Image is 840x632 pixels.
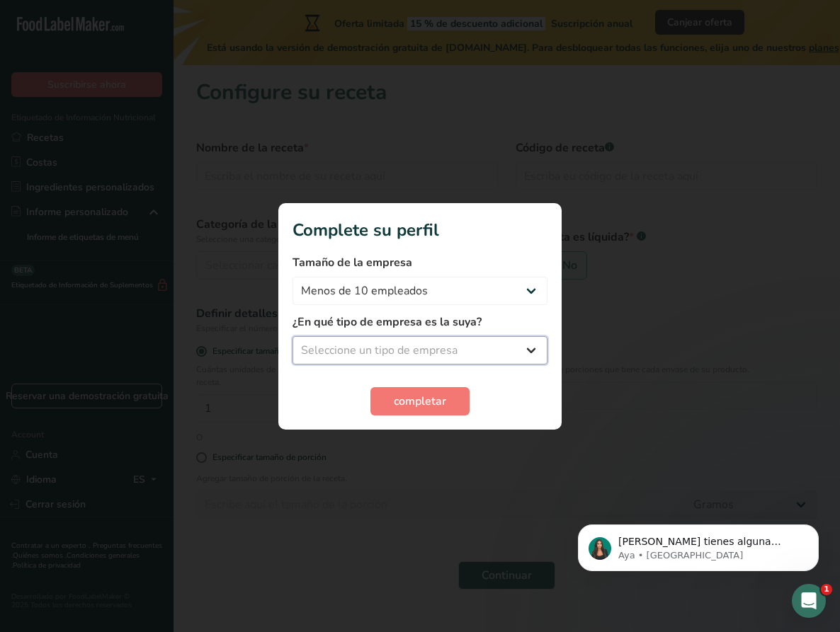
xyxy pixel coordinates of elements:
iframe: Intercom live chat [792,584,826,618]
span: completar [394,393,446,410]
h1: Complete su perfil [293,217,547,243]
span: 1 [821,584,832,595]
label: Tamaño de la empresa [293,254,547,271]
iframe: Intercom notifications mensaje [557,495,840,594]
label: ¿En qué tipo de empresa es la suya? [293,314,547,331]
button: completar [370,387,470,415]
